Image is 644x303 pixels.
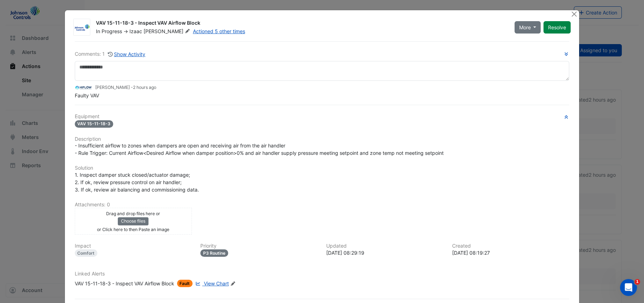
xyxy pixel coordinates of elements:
[204,280,229,286] span: View Chart
[75,114,570,120] h6: Equipment
[75,120,114,128] span: VAV 15-11-18-3
[75,92,99,98] span: Faulty VAV
[96,28,122,34] span: In Progress
[570,10,578,18] button: Close
[75,50,146,58] div: Comments: 1
[95,84,156,91] small: [PERSON_NAME] -
[452,243,570,249] h6: Created
[108,50,146,58] button: Show Activity
[96,19,506,28] div: VAV 15-11-18-3 - Inspect VAV Airflow Block
[75,165,570,171] h6: Solution
[200,243,318,249] h6: Priority
[75,172,199,193] span: 1. Inspect damper stuck closed/actuator damage; 2. If ok, review pressure control on air handler;...
[74,24,90,31] img: Johnson Controls
[97,227,169,232] small: or Click here to then Paste an image
[123,28,128,34] span: ->
[230,281,236,286] fa-icon: Edit Linked Alerts
[543,21,571,34] button: Resolve
[75,202,570,208] h6: Attachments: 0
[194,280,229,287] a: View Chart
[200,249,228,257] div: P3 Routine
[75,143,444,156] span: - Insufficient airflow to zones when dampers are open and receiving air from the air handler - Ru...
[193,28,245,34] a: Actioned 5 other times
[634,279,640,285] span: 1
[75,280,174,287] div: VAV 15-11-18-3 - Inspect VAV Airflow Block
[326,243,444,249] h6: Updated
[177,280,193,287] span: Fault
[75,243,192,249] h6: Impact
[326,249,444,256] div: [DATE] 08:29:19
[129,28,142,34] span: Izaac
[620,279,637,296] iframe: Intercom live chat
[75,271,570,277] h6: Linked Alerts
[118,217,148,225] button: Choose files
[75,249,98,257] div: Comfort
[515,21,541,34] button: More
[452,249,570,256] div: [DATE] 08:19:27
[75,84,92,92] img: HiFlow
[75,136,570,142] h6: Description
[106,211,160,216] small: Drag and drop files here or
[144,28,192,35] span: [PERSON_NAME]
[133,85,156,90] span: 2025-10-08 08:29:19
[519,24,531,31] span: More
